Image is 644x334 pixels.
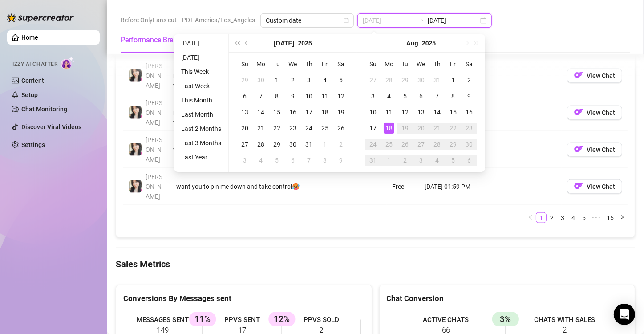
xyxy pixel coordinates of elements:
div: 12 [336,91,346,102]
td: 2025-08-29 [445,136,461,152]
td: 2025-07-31 [429,72,445,88]
div: 3 [239,155,250,166]
div: 7 [255,91,266,102]
img: OF [574,145,583,154]
button: OFView Chat [567,106,622,120]
td: 2025-08-30 [461,136,477,152]
th: Tu [397,56,413,72]
td: 2025-08-24 [365,136,381,152]
td: — [486,131,562,168]
button: OFView Chat [567,143,622,157]
div: 13 [416,107,426,118]
td: 2025-08-05 [397,88,413,104]
div: 24 [368,139,378,150]
div: 29 [271,139,282,150]
td: 2025-08-09 [333,152,349,168]
div: Open Intercom Messenger [614,304,635,325]
td: 2025-08-17 [365,120,381,136]
span: calendar [344,18,349,23]
div: 23 [464,123,474,134]
td: 2025-07-25 [317,120,333,136]
th: Sa [333,56,349,72]
div: 31 [304,139,314,150]
div: Performance Breakdown [121,35,198,45]
li: 5 [579,212,589,223]
td: 2025-08-06 [285,152,301,168]
button: Choose a month [274,34,294,52]
div: 11 [384,107,394,118]
img: OF [574,182,583,191]
div: 8 [320,155,330,166]
div: 14 [432,107,442,118]
div: 19 [400,123,410,134]
td: 2025-06-30 [253,72,269,88]
span: right [620,215,625,220]
div: 15 [448,107,458,118]
div: 30 [464,139,474,150]
div: 4 [432,155,442,166]
td: 2025-07-09 [285,88,301,104]
th: Th [301,56,317,72]
a: Setup [21,91,38,98]
td: 2025-08-26 [397,136,413,152]
td: 2025-07-14 [253,104,269,120]
div: 16 [288,107,298,118]
div: 9 [336,155,346,166]
div: 7 [432,91,442,102]
li: Previous Page [525,212,536,223]
div: 18 [320,107,330,118]
div: 12 [400,107,410,118]
button: left [525,212,536,223]
a: 2 [547,213,557,223]
td: 2025-07-28 [253,136,269,152]
td: 2025-09-02 [397,152,413,168]
li: Last 3 Months [178,138,225,148]
div: 31 [432,75,442,86]
div: 26 [336,123,346,134]
div: 20 [416,123,426,134]
div: 27 [239,139,250,150]
td: 2025-07-23 [285,120,301,136]
td: 2025-07-30 [413,72,429,88]
div: 18 [384,123,394,134]
a: OFView Chat [567,185,622,192]
a: 5 [579,213,589,223]
td: 2025-07-28 [381,72,397,88]
td: 2025-08-14 [429,104,445,120]
button: Previous month (PageUp) [242,34,252,52]
td: 2025-07-04 [317,72,333,88]
td: 2025-07-16 [285,104,301,120]
td: 2025-08-22 [445,120,461,136]
th: Mo [381,56,397,72]
span: PDT America/Los_Angeles [182,13,255,27]
td: 2025-08-01 [317,136,333,152]
span: View Chat [587,183,615,190]
img: Christina [129,106,142,119]
td: 2025-07-11 [317,88,333,104]
td: 2025-08-03 [365,88,381,104]
td: 2025-08-03 [237,152,253,168]
li: Last Week [178,81,225,91]
td: 2025-08-09 [461,88,477,104]
div: 6 [239,91,250,102]
td: 2025-07-19 [333,104,349,120]
span: [PERSON_NAME] [146,62,162,89]
td: 2025-07-12 [333,88,349,104]
a: OFView Chat [567,74,622,81]
td: 2025-08-02 [461,72,477,88]
td: 2025-09-03 [413,152,429,168]
td: 2025-08-01 [445,72,461,88]
div: 9 [464,91,474,102]
div: 14 [255,107,266,118]
li: 3 [557,212,568,223]
td: 2025-07-29 [397,72,413,88]
th: Tu [269,56,285,72]
div: 2 [336,139,346,150]
td: 2025-08-12 [397,104,413,120]
td: 2025-07-17 [301,104,317,120]
img: OF [574,71,583,80]
div: Conversions By Messages sent [123,293,365,305]
td: 2025-07-20 [237,120,253,136]
td: 2025-08-16 [461,104,477,120]
span: [PERSON_NAME] [146,173,162,200]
